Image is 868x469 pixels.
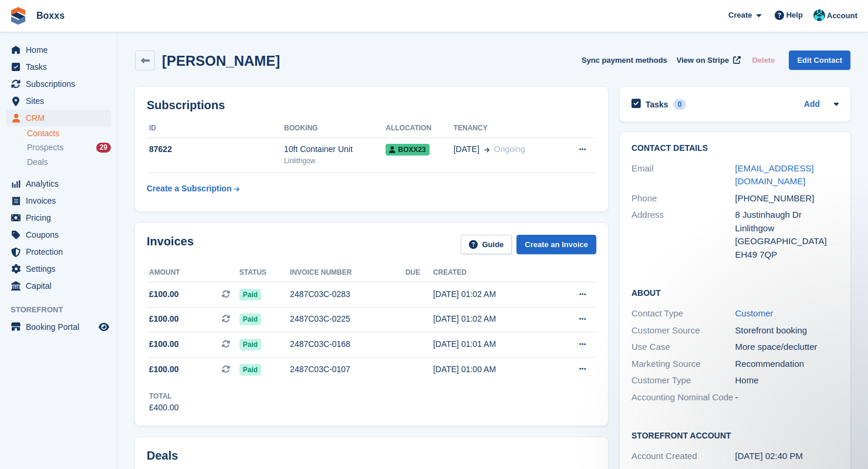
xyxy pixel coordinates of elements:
div: [DATE] 01:02 AM [433,288,550,301]
a: Create a Subscription [147,178,239,200]
div: Recommendation [735,357,839,371]
a: menu [6,210,111,226]
a: menu [6,278,111,294]
span: £100.00 [149,313,179,325]
div: Home [735,374,839,387]
span: CRM [26,110,96,126]
button: Delete [747,50,779,70]
a: menu [6,244,111,260]
span: Capital [26,278,96,294]
h2: Invoices [147,235,194,254]
th: Due [406,264,433,282]
span: Paid [239,339,261,350]
span: Boxx23 [386,144,429,156]
span: Paid [239,313,261,325]
th: Invoice number [290,264,406,282]
div: 10ft Container Unit [284,143,386,156]
a: Add [804,98,820,112]
a: menu [6,261,111,277]
div: 8 Justinhaugh Dr [735,208,839,222]
a: menu [6,42,111,58]
div: Linlithgow [284,156,386,166]
span: Coupons [26,227,96,243]
span: Paid [239,289,261,301]
a: Contacts [27,128,111,139]
a: View on Stripe [672,50,743,70]
div: [DATE] 02:40 PM [735,450,839,463]
div: Account Created [631,450,735,463]
span: View on Stripe [677,55,729,66]
span: Paid [239,364,261,376]
a: menu [6,227,111,243]
h2: Deals [147,449,178,463]
a: menu [6,193,111,209]
a: Prospects 29 [27,141,111,154]
span: Pricing [26,210,96,226]
span: Deals [27,157,48,168]
a: Customer [735,308,774,318]
a: menu [6,176,111,192]
span: Settings [26,261,96,277]
div: [DATE] 01:02 AM [433,313,550,325]
span: Invoices [26,193,96,209]
h2: [PERSON_NAME] [162,53,280,69]
div: Customer Type [631,374,735,387]
span: Tasks [26,59,96,75]
div: Total [149,391,179,401]
div: 87622 [147,143,284,156]
a: menu [6,93,111,109]
div: 2487C03C-0225 [290,313,406,325]
div: 0 [673,99,687,110]
div: 2487C03C-0283 [290,288,406,301]
div: Storefront booking [735,324,839,338]
a: menu [6,110,111,126]
th: Status [239,264,290,282]
span: Home [26,42,96,58]
span: [DATE] [454,143,479,156]
div: 2487C03C-0168 [290,338,406,350]
span: Protection [26,244,96,260]
th: Created [433,264,550,282]
a: Create an Invoice [516,235,596,254]
a: Edit Contact [789,50,850,70]
a: Deals [27,156,111,168]
span: Help [786,9,803,21]
div: 2487C03C-0107 [290,363,406,376]
a: Boxxs [32,6,69,25]
img: stora-icon-8386f47178a22dfd0bd8f6a31ec36ba5ce8667c1dd55bd0f319d3a0aa187defe.svg [9,7,27,25]
div: - [735,391,839,404]
span: Subscriptions [26,76,96,92]
span: Analytics [26,176,96,192]
div: EH49 7QP [735,248,839,262]
button: Sync payment methods [582,50,667,70]
th: Amount [147,264,239,282]
a: menu [6,76,111,92]
span: £100.00 [149,338,179,350]
span: Ongoing [494,144,525,154]
div: Marketing Source [631,357,735,371]
a: menu [6,59,111,75]
div: Customer Source [631,324,735,338]
span: Create [728,9,752,21]
h2: Subscriptions [147,99,596,112]
th: Booking [284,119,386,138]
span: £100.00 [149,363,179,376]
span: Booking Portal [26,319,96,335]
span: Account [827,10,857,22]
span: Storefront [11,304,117,316]
th: Tenancy [454,119,560,138]
th: ID [147,119,284,138]
a: Preview store [97,320,111,334]
div: Email [631,162,735,188]
div: [PHONE_NUMBER] [735,192,839,205]
div: Linlithgow [735,222,839,235]
div: Create a Subscription [147,183,232,195]
span: Sites [26,93,96,109]
h2: About [631,286,839,298]
h2: Storefront Account [631,429,839,441]
span: Prospects [27,142,63,153]
div: Phone [631,192,735,205]
h2: Tasks [646,99,668,110]
div: 29 [96,143,111,153]
h2: Contact Details [631,144,839,153]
